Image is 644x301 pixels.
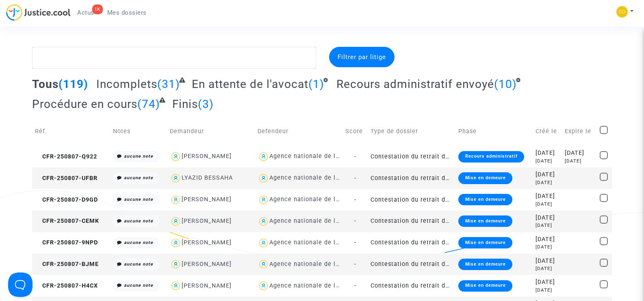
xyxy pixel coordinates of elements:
span: Tous [32,77,59,91]
td: Contestation du retrait de [PERSON_NAME] par l'ANAH (mandataire) [368,275,455,297]
span: - [354,282,356,289]
img: icon-user.svg [258,259,269,270]
div: [DATE] [536,222,559,229]
span: Actus [77,9,94,16]
div: [DATE] [536,244,559,250]
i: aucune note [124,197,153,202]
img: icon-user.svg [170,237,182,249]
div: [PERSON_NAME] [182,261,232,268]
td: Demandeur [167,117,255,146]
div: [PERSON_NAME] [182,282,232,289]
div: Mise en demeure [458,194,512,205]
span: (74) [137,97,160,111]
span: CFR-250807-Q922 [35,153,97,160]
img: icon-user.svg [170,151,182,163]
td: Créé le [533,117,562,146]
div: [DATE] [536,265,559,272]
span: - [354,153,356,160]
i: aucune note [124,261,153,267]
span: CFR-250807-H4CX [35,282,98,289]
img: icon-user.svg [258,194,269,206]
td: Phase [455,117,533,146]
div: [DATE] [536,235,559,244]
span: Recours administratif envoyé [336,77,494,91]
div: Mise en demeure [458,280,512,292]
div: [DATE] [536,213,559,222]
div: Mise en demeure [458,237,512,248]
img: icon-user.svg [170,172,182,184]
div: [DATE] [536,170,559,179]
span: CFR-250807-BJME [35,261,99,268]
span: (119) [59,77,88,91]
div: [DATE] [536,257,559,266]
td: Contestation du retrait de [PERSON_NAME] par l'ANAH (mandataire) [368,146,455,167]
td: Defendeur [255,117,343,146]
span: CFR-250807-D9GD [35,196,98,203]
span: - [354,218,356,224]
div: Agence nationale de l'habitat [269,239,359,246]
td: Score [343,117,368,146]
div: [PERSON_NAME] [182,239,232,246]
img: icon-user.svg [258,172,269,184]
div: 1K [92,4,103,14]
div: [DATE] [536,149,559,158]
div: Agence nationale de l'habitat [269,218,359,224]
td: Expire le [562,117,596,146]
div: [PERSON_NAME] [182,153,232,160]
img: icon-user.svg [258,215,269,227]
td: Contestation du retrait de [PERSON_NAME] par l'ANAH (mandataire) [368,189,455,211]
div: Mise en demeure [458,215,512,227]
img: icon-user.svg [170,194,182,206]
img: icon-user.svg [170,259,182,270]
a: 1KActus [71,7,101,19]
span: Procédure en cours [32,97,137,111]
div: Agence nationale de l'habitat [269,261,359,268]
div: Agence nationale de l'habitat [269,282,359,289]
div: [DATE] [565,158,594,165]
div: [DATE] [536,179,559,186]
iframe: Help Scout Beacon - Open [8,272,33,297]
td: Réf. [32,117,110,146]
span: (1) [308,77,324,91]
td: Contestation du retrait de [PERSON_NAME] par l'ANAH (mandataire) [368,211,455,232]
span: Incomplets [96,77,157,91]
i: aucune note [124,218,153,224]
span: En attente de l'avocat [192,77,308,91]
span: (31) [157,77,180,91]
span: - [354,261,356,268]
img: jc-logo.svg [6,4,71,21]
img: icon-user.svg [170,280,182,292]
td: Notes [110,117,167,146]
div: LYAZID BESSAHA [182,174,233,181]
td: Contestation du retrait de [PERSON_NAME] par l'ANAH (mandataire) [368,232,455,254]
i: aucune note [124,175,153,180]
img: icon-user.svg [258,237,269,249]
i: aucune note [124,240,153,245]
div: Mise en demeure [458,259,512,270]
td: Contestation du retrait de [PERSON_NAME] par l'ANAH (mandataire) [368,254,455,275]
span: CFR-250807-9NPD [35,239,98,246]
div: [DATE] [536,287,559,294]
img: icon-user.svg [170,215,182,227]
img: icon-user.svg [258,151,269,163]
span: - [354,175,356,182]
div: [DATE] [536,192,559,201]
span: CFR-250807-UFBR [35,175,98,182]
i: aucune note [124,154,153,159]
div: [DATE] [536,158,559,165]
span: - [354,239,356,246]
div: Agence nationale de l'habitat [269,153,359,160]
div: [DATE] [565,149,594,158]
div: [DATE] [536,201,559,208]
img: icon-user.svg [258,280,269,292]
span: - [354,196,356,203]
td: Type de dossier [368,117,455,146]
span: (3) [198,97,214,111]
img: 84a266a8493598cb3cce1313e02c3431 [616,6,628,18]
i: aucune note [124,283,153,288]
div: Agence nationale de l'habitat [269,196,359,203]
div: Mise en demeure [458,172,512,184]
div: [DATE] [536,278,559,287]
a: Mes dossiers [101,7,153,19]
div: [PERSON_NAME] [182,196,232,203]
